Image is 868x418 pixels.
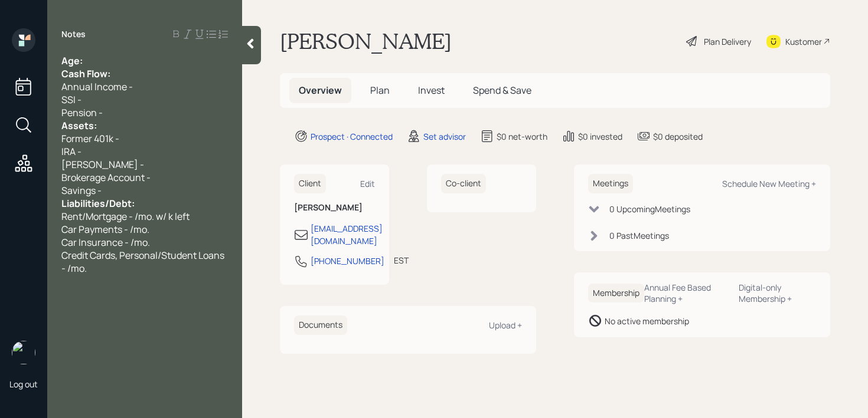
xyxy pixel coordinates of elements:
[722,178,816,189] div: Schedule New Meeting +
[418,84,445,97] span: Invest
[489,320,522,331] div: Upload +
[61,158,144,171] span: [PERSON_NAME] -
[61,210,190,223] span: Rent/Mortgage - /mo. w/ k left
[61,184,102,197] span: Savings -
[473,84,531,97] span: Spend & Save
[294,315,347,335] h6: Documents
[588,284,644,303] h6: Membership
[311,255,384,267] div: [PHONE_NUMBER]
[653,130,703,143] div: $0 deposited
[704,35,751,48] div: Plan Delivery
[605,315,689,327] div: No active membership
[61,106,103,119] span: Pension -
[294,174,326,193] h6: Client
[497,130,547,143] div: $0 net-worth
[61,132,119,145] span: Former 401k -
[644,282,729,304] div: Annual Fee Based Planning +
[61,171,151,184] span: Brokerage Account -
[294,203,375,213] h6: [PERSON_NAME]
[370,84,390,97] span: Plan
[61,54,83,67] span: Age:
[311,222,383,247] div: [EMAIL_ADDRESS][DOMAIN_NAME]
[609,229,669,242] div: 0 Past Meeting s
[785,35,822,48] div: Kustomer
[61,67,110,80] span: Cash Flow:
[739,282,816,304] div: Digital-only Membership +
[578,130,622,143] div: $0 invested
[61,249,226,275] span: Credit Cards, Personal/Student Loans - /mo.
[12,341,35,364] img: retirable_logo.png
[280,28,452,54] h1: [PERSON_NAME]
[394,254,409,266] div: EST
[360,178,375,189] div: Edit
[61,223,149,236] span: Car Payments - /mo.
[61,80,133,93] span: Annual Income -
[61,145,81,158] span: IRA -
[61,119,97,132] span: Assets:
[61,236,150,249] span: Car Insurance - /mo.
[299,84,342,97] span: Overview
[311,130,393,143] div: Prospect · Connected
[9,378,38,390] div: Log out
[61,197,135,210] span: Liabilities/Debt:
[61,28,86,40] label: Notes
[588,174,633,193] h6: Meetings
[61,93,81,106] span: SSI -
[441,174,486,193] h6: Co-client
[423,130,466,143] div: Set advisor
[609,203,690,215] div: 0 Upcoming Meeting s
